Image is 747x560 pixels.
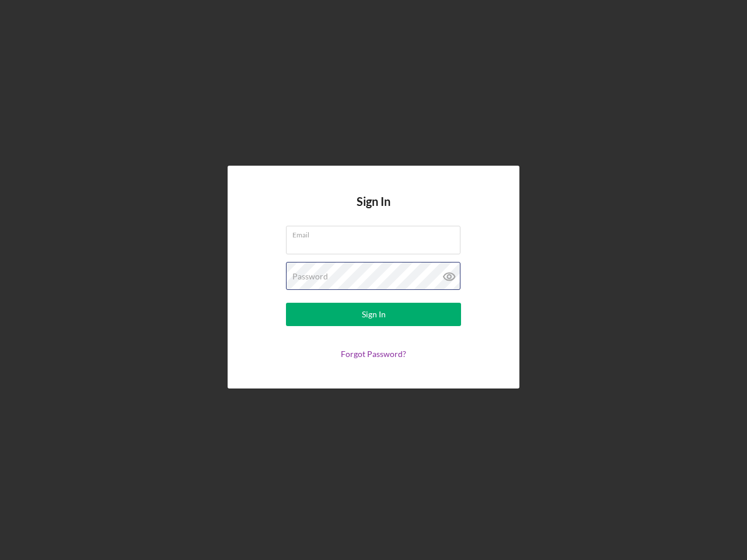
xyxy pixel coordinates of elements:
[292,226,460,239] label: Email
[357,195,390,226] h4: Sign In
[286,303,461,326] button: Sign In
[362,303,386,326] div: Sign In
[341,349,406,359] a: Forgot Password?
[292,272,328,281] label: Password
